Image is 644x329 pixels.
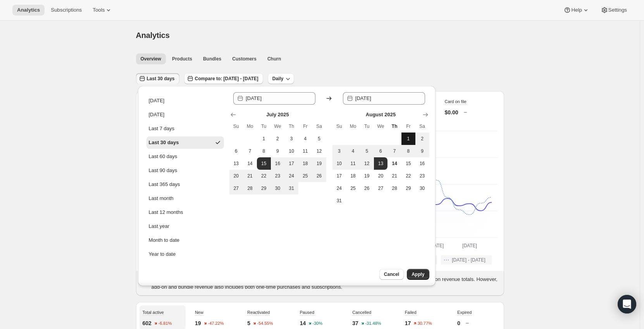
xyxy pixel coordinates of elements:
button: Monday August 18 2025 [346,170,360,182]
th: Saturday [415,120,429,133]
button: Last 12 months [146,206,224,219]
span: 8 [405,148,412,154]
button: Tools [88,5,117,16]
button: Thursday August 7 2025 [387,145,401,157]
button: Sunday August 31 2025 [332,195,346,207]
span: 13 [377,160,385,167]
button: Monday July 28 2025 [243,182,257,195]
span: Customers [232,56,257,62]
button: Saturday July 19 2025 [312,157,326,170]
span: New [195,310,203,315]
div: Last month [149,195,174,202]
span: 18 [349,173,357,179]
span: Apply [412,271,424,277]
span: 14 [391,160,398,167]
span: 22 [260,173,268,179]
span: 5 [363,148,371,154]
button: Last 365 days [146,178,224,191]
button: Year to date [146,248,224,260]
span: 23 [274,173,282,179]
button: [DATE] [146,109,224,121]
span: 1 [405,136,412,142]
button: Sunday August 17 2025 [332,170,346,182]
text: 30.77% [418,321,432,326]
th: Wednesday [271,120,285,133]
span: 12 [363,160,371,167]
span: Cancelled [352,310,371,315]
th: Sunday [332,120,346,133]
span: Tu [363,123,371,129]
button: Wednesday July 30 2025 [271,182,285,195]
button: Tuesday August 5 2025 [360,145,374,157]
span: 22 [405,173,412,179]
span: 30 [418,185,426,191]
span: Su [232,123,240,129]
th: Thursday [284,120,298,133]
span: Tools [93,7,105,13]
div: Last 30 days [149,139,179,146]
button: Tuesday July 8 2025 [257,145,271,157]
span: 6 [232,148,240,154]
button: Subscriptions [46,5,86,16]
span: 8 [260,148,268,154]
span: [DATE] - [DATE] [452,257,485,263]
button: Saturday August 9 2025 [415,145,429,157]
button: Daily [268,73,294,84]
text: [DATE] [429,243,444,248]
button: [DATE] - [DATE] [441,255,491,265]
button: Saturday July 12 2025 [312,145,326,157]
button: Last 90 days [146,164,224,177]
button: Saturday August 2 2025 [415,133,429,145]
button: Monday July 7 2025 [243,145,257,157]
button: Wednesday August 27 2025 [374,182,388,195]
span: 11 [349,160,357,167]
button: Cancel [379,269,404,280]
span: 15 [260,160,268,167]
span: Fr [405,123,412,129]
th: Wednesday [374,120,388,133]
p: 602 [143,319,152,327]
th: Thursday [387,120,401,133]
span: Th [391,123,398,129]
button: Sunday July 6 2025 [229,145,243,157]
button: Last 30 days [136,73,179,84]
button: Apply [407,269,429,280]
button: Friday July 25 2025 [298,170,312,182]
button: Monday August 25 2025 [346,182,360,195]
span: 25 [301,173,309,179]
span: Compare to: [DATE] - [DATE] [195,76,258,82]
button: Thursday July 24 2025 [284,170,298,182]
text: -30% [313,321,323,326]
button: Tuesday July 22 2025 [257,170,271,182]
span: 10 [288,148,295,154]
text: [DATE] [462,243,477,248]
button: Wednesday August 6 2025 [374,145,388,157]
span: Cancel [384,271,399,277]
span: 5 [315,136,323,142]
span: 28 [391,185,398,191]
span: Th [288,123,295,129]
button: Compare to: [DATE] - [DATE] [184,73,263,84]
span: 16 [418,160,426,167]
span: 21 [246,173,254,179]
button: Help [559,5,594,16]
button: Monday July 14 2025 [243,157,257,170]
span: Total active [143,310,164,315]
button: Saturday August 23 2025 [415,170,429,182]
text: -6.81% [158,321,172,326]
span: Settings [608,7,627,13]
span: 28 [246,185,254,191]
span: 26 [315,173,323,179]
span: 6 [377,148,385,154]
button: Wednesday July 9 2025 [271,145,285,157]
button: Friday August 1 2025 [401,133,415,145]
span: 1 [260,136,268,142]
span: Sa [315,123,323,129]
button: Today Thursday August 14 2025 [387,157,401,170]
button: Monday July 21 2025 [243,170,257,182]
span: 11 [301,148,309,154]
span: 9 [418,148,426,154]
span: 27 [232,185,240,191]
span: 31 [336,198,343,204]
div: Last 60 days [149,153,177,160]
